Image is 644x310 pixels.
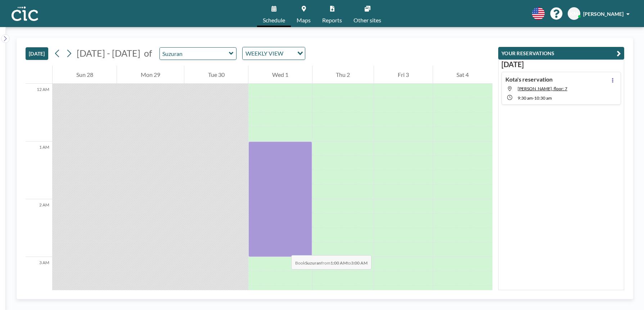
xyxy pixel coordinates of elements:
img: organization-logo [12,6,38,21]
div: Wed 1 [248,66,312,84]
div: Fri 3 [374,66,432,84]
span: Book from to [291,255,371,270]
span: - [533,95,534,101]
input: Suzuran [160,48,229,60]
div: Sun 28 [53,66,117,84]
span: [DATE] - [DATE] [77,48,140,58]
h4: Kota's reservation [505,76,553,83]
b: 1:00 AM [330,260,347,266]
span: 9:30 AM [518,95,533,101]
span: 10:30 AM [534,95,552,101]
b: Suzuran [305,260,321,266]
span: KM [570,10,578,17]
div: Thu 2 [312,66,374,84]
span: [PERSON_NAME] [583,11,623,17]
div: 1 AM [26,141,52,199]
button: YOUR RESERVATIONS [498,47,624,60]
div: Search for option [243,47,305,60]
div: Tue 30 [184,66,248,84]
span: Yuki, floor: 7 [518,86,567,91]
span: Other sites [353,17,381,23]
span: of [144,48,152,59]
span: Reports [322,17,342,23]
input: Search for option [285,49,293,58]
button: [DATE] [26,47,48,60]
span: Schedule [263,17,285,23]
div: 2 AM [26,199,52,257]
div: Mon 29 [117,66,184,84]
span: Maps [297,17,311,23]
h3: [DATE] [501,60,621,69]
div: Sat 4 [433,66,492,84]
span: WEEKLY VIEW [244,49,285,58]
div: 12 AM [26,84,52,141]
b: 3:00 AM [351,260,368,266]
